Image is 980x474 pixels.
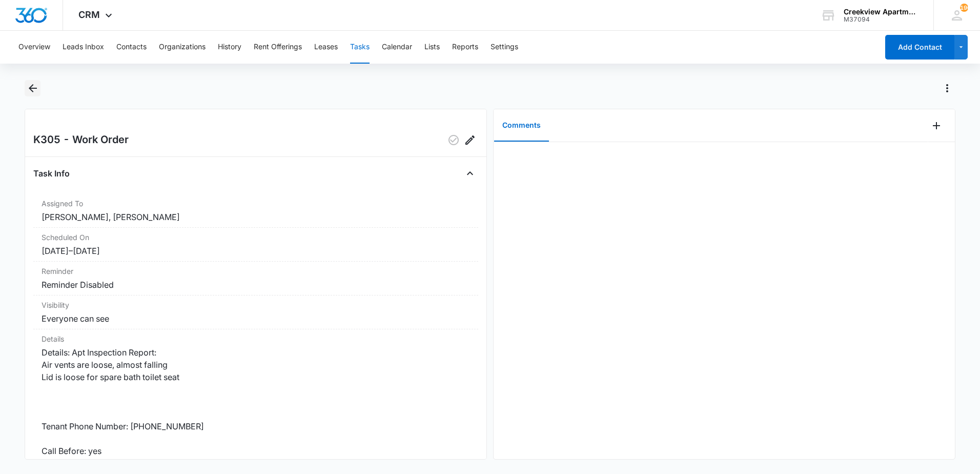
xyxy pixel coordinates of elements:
dt: Scheduled On [42,232,470,243]
h2: K305 - Work Order [33,132,129,148]
button: Leads Inbox [63,31,104,64]
button: Settings [491,31,518,64]
div: DetailsDetails: Apt Inspection Report: Air vents are loose, almost falling Lid is loose for spare... [33,329,478,462]
dd: Reminder Disabled [42,279,470,291]
span: CRM [78,9,100,20]
dt: Visibility [42,300,470,310]
button: History [218,31,241,64]
dd: [PERSON_NAME], [PERSON_NAME] [42,211,470,223]
button: Overview [18,31,50,64]
button: Contacts [116,31,147,64]
button: Organizations [159,31,206,64]
button: Add Contact [885,35,954,60]
div: Scheduled On[DATE]–[DATE] [33,228,478,262]
button: Tasks [350,31,370,64]
div: Assigned To[PERSON_NAME], [PERSON_NAME] [33,194,478,228]
button: Back [25,80,40,96]
button: Reports [452,31,478,64]
dt: Details [42,333,470,344]
dt: Assigned To [42,198,470,209]
dd: Details: Apt Inspection Report: Air vents are loose, almost falling Lid is loose for spare bath t... [42,346,470,457]
div: account id [844,16,918,23]
div: notifications count [960,4,968,12]
button: Edit [462,132,478,148]
button: Close [462,165,478,182]
div: account name [844,8,918,16]
button: Actions [939,80,955,96]
dd: Everyone can see [42,312,470,325]
div: VisibilityEveryone can see [33,295,478,329]
button: Rent Offerings [254,31,302,64]
button: Lists [424,31,440,64]
h4: Task Info [33,167,70,180]
button: Calendar [382,31,412,64]
span: 196 [960,4,968,12]
dt: Reminder [42,266,470,276]
button: Leases [314,31,338,64]
button: Comments [494,110,549,142]
button: Add Comment [928,117,945,134]
dd: [DATE] – [DATE] [42,245,470,257]
div: ReminderReminder Disabled [33,262,478,295]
